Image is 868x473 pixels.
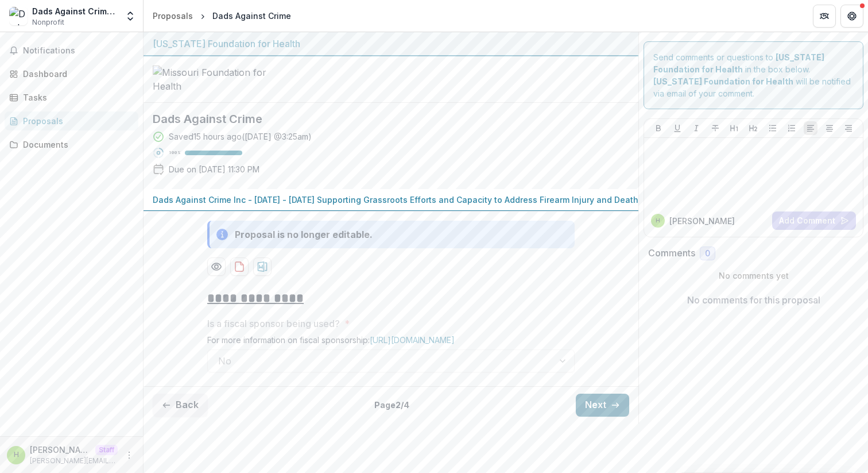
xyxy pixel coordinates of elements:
[840,5,863,28] button: Get Help
[30,444,91,456] p: [PERSON_NAME]
[153,10,193,22] div: Proposals
[207,317,340,330] p: Is a fiscal sponsor being used?
[153,66,268,93] img: Missouri Foundation for Health
[30,456,118,466] p: [PERSON_NAME][EMAIL_ADDRESS][DOMAIN_NAME]
[669,215,735,227] p: [PERSON_NAME]
[207,257,226,276] button: Preview 0b0ab2f3-25ed-42f0-99f8-e4c92e27cb5f-0.pdf
[648,248,695,259] h2: Comments
[153,37,629,51] div: [US_STATE] Foundation for Health
[708,121,722,135] button: Strike
[671,121,684,135] button: Underline
[374,399,409,411] p: Page 2 / 4
[148,7,296,24] nav: breadcrumb
[644,41,863,109] div: Send comments or questions to in the box below. will be notified via email of your comment.
[14,451,19,459] div: Himanshu
[23,91,129,103] div: Tasks
[32,17,64,28] span: Nonprofit
[746,121,760,135] button: Heading 2
[653,76,793,86] strong: [US_STATE] Foundation for Health
[689,121,703,135] button: Italicize
[235,228,373,241] div: Proposal is no longer editable.
[813,5,836,28] button: Partners
[370,335,455,345] a: [URL][DOMAIN_NAME]
[23,68,129,80] div: Dashboard
[823,121,836,135] button: Align Center
[122,448,136,462] button: More
[576,394,629,417] button: Next
[23,46,134,56] span: Notifications
[253,257,272,276] button: download-proposal
[169,163,259,175] p: Due on [DATE] 11:30 PM
[230,257,249,276] button: download-proposal
[687,293,820,307] p: No comments for this proposal
[153,112,611,126] h2: Dads Against Crime
[5,111,138,130] a: Proposals
[785,121,799,135] button: Ordered List
[122,5,138,28] button: Open entity switcher
[95,445,118,455] p: Staff
[656,218,660,224] div: Himanshu
[207,335,575,349] div: For more information on fiscal sponsorship:
[804,121,817,135] button: Align Left
[23,139,129,151] div: Documents
[32,5,118,17] div: Dads Against Crime Inc
[212,10,291,22] div: Dads Against Crime
[727,121,741,135] button: Heading 1
[772,211,856,230] button: Add Comment
[169,130,312,143] div: Saved 15 hours ago ( [DATE] @ 3:25am )
[153,394,208,417] button: Back
[5,88,138,107] a: Tasks
[842,121,855,135] button: Align Right
[169,149,180,157] p: 100 %
[5,135,138,154] a: Documents
[648,270,859,282] p: No comments yet
[5,64,138,83] a: Dashboard
[5,41,138,60] button: Notifications
[766,121,780,135] button: Bullet List
[153,194,676,206] p: Dads Against Crime Inc - [DATE] - [DATE] Supporting Grassroots Efforts and Capacity to Address Fi...
[652,121,665,135] button: Bold
[23,115,129,127] div: Proposals
[148,7,197,24] a: Proposals
[9,7,28,25] img: Dads Against Crime Inc
[705,249,710,259] span: 0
